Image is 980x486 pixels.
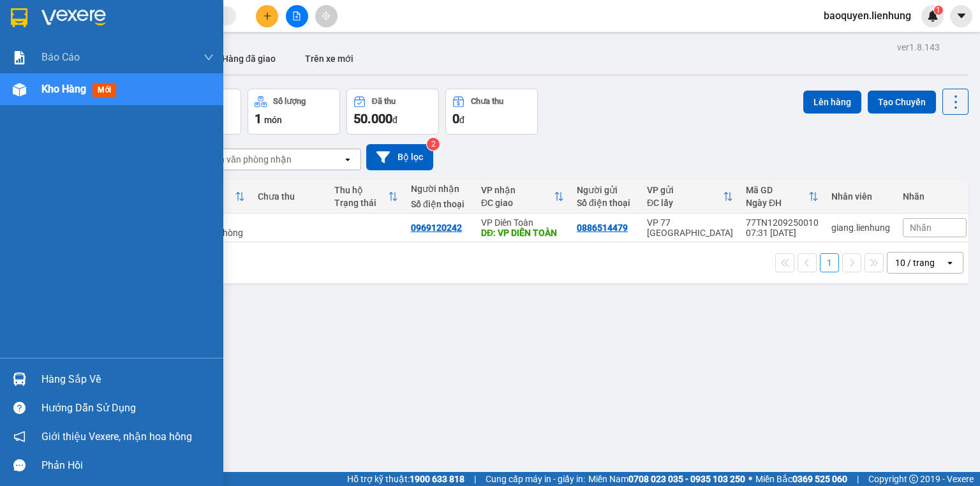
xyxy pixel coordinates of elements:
span: 1 [936,6,940,15]
span: notification [13,431,26,443]
strong: 0708 023 035 - 0935 103 250 [628,474,745,484]
button: Chưa thu0đ [445,89,538,135]
span: đ [392,115,397,125]
div: Hàng sắp về [41,370,214,389]
span: Báo cáo [41,49,80,65]
span: down [204,52,214,63]
div: Thu hộ [334,185,388,195]
div: Nhãn [903,191,967,202]
div: Số lượng [273,97,306,106]
button: caret-down [950,5,972,27]
span: copyright [909,475,918,483]
span: 1 [255,111,262,126]
div: ĐC lấy [647,198,723,208]
button: Bộ lọc [366,144,433,170]
span: | [857,472,859,486]
th: Toggle SortBy [328,180,405,214]
svg: open [343,154,353,165]
strong: 1900 633 818 [410,474,464,484]
span: Nhãn [910,223,932,233]
div: Người gửi [577,185,634,195]
th: Toggle SortBy [641,180,739,214]
div: VP Diên Toàn [481,217,564,228]
div: Nhân viên [831,191,890,202]
img: warehouse-icon [13,372,26,386]
div: 77TN1209250010 [746,217,819,228]
span: mới [93,83,116,97]
span: caret-down [956,10,967,22]
button: Tạo Chuyến [868,91,936,114]
div: Chưa thu [258,191,322,202]
svg: open [945,258,955,268]
span: file-add [292,11,301,20]
span: món [264,115,282,125]
span: đ [459,115,464,125]
div: ver 1.8.143 [897,40,940,54]
span: ⚪️ [748,476,752,482]
img: solution-icon [13,51,26,64]
div: 0969120242 [411,223,462,233]
div: Người nhận [411,184,468,194]
button: Số lượng1món [248,89,340,135]
div: 0886514479 [577,223,628,233]
sup: 1 [934,6,943,15]
span: question-circle [13,402,26,414]
button: Hàng đã giao [212,43,286,74]
img: icon-new-feature [927,10,939,22]
div: Chọn văn phòng nhận [204,153,292,166]
button: 1 [820,253,839,272]
span: | [474,472,476,486]
div: 07:31 [DATE] [746,228,819,238]
span: aim [322,11,330,20]
div: VP gửi [647,185,723,195]
button: aim [315,5,338,27]
span: message [13,459,26,471]
div: VP nhận [481,185,554,195]
span: baoquyen.lienhung [813,8,921,24]
div: Trạng thái [334,198,388,208]
div: VP 77 [GEOGRAPHIC_DATA] [647,217,733,238]
span: 0 [452,111,459,126]
span: Trên xe mới [305,54,353,64]
button: file-add [286,5,308,27]
span: Hỗ trợ kỹ thuật: [347,472,464,486]
th: Toggle SortBy [475,180,570,214]
img: logo-vxr [11,8,27,27]
div: Mã GD [746,185,808,195]
img: warehouse-icon [13,83,26,96]
div: 10 / trang [895,256,935,269]
sup: 2 [427,138,440,151]
th: Toggle SortBy [739,180,825,214]
span: 50.000 [353,111,392,126]
div: Số điện thoại [411,199,468,209]
span: plus [263,11,272,20]
div: Đã thu [372,97,396,106]
div: Chưa thu [471,97,503,106]
strong: 0369 525 060 [792,474,847,484]
div: DĐ: VP DIÊN TOÀN [481,228,564,238]
span: Kho hàng [41,83,86,95]
button: Lên hàng [803,91,861,114]
div: Ngày ĐH [746,198,808,208]
span: Cung cấp máy in - giấy in: [486,472,585,486]
button: Đã thu50.000đ [346,89,439,135]
div: giang.lienhung [831,223,890,233]
div: ĐC giao [481,198,554,208]
span: Miền Nam [588,472,745,486]
div: Phản hồi [41,456,214,475]
div: Hướng dẫn sử dụng [41,399,214,418]
div: Số điện thoại [577,198,634,208]
span: Miền Bắc [755,472,847,486]
button: plus [256,5,278,27]
span: Giới thiệu Vexere, nhận hoa hồng [41,429,192,445]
